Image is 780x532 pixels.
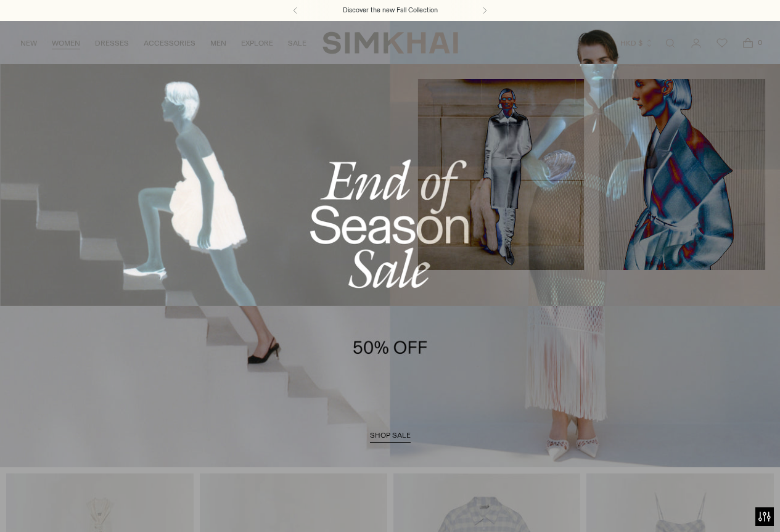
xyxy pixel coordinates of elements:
a: NEW [20,30,37,57]
a: DRESSES [95,30,129,57]
a: SIMKHAI [322,31,458,55]
a: Open cart modal [736,31,760,55]
a: Go to the account page [684,31,708,55]
a: ACCESSORIES [144,30,195,57]
a: SALE [288,30,306,57]
a: EXPLORE [241,30,273,57]
a: Wishlist [710,31,734,55]
a: Open search modal [658,31,683,55]
span: 0 [754,37,765,48]
a: Discover the new Fall Collection [343,6,438,15]
a: MEN [210,30,226,57]
a: WOMEN [52,30,80,57]
button: HKD $ [620,30,654,57]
